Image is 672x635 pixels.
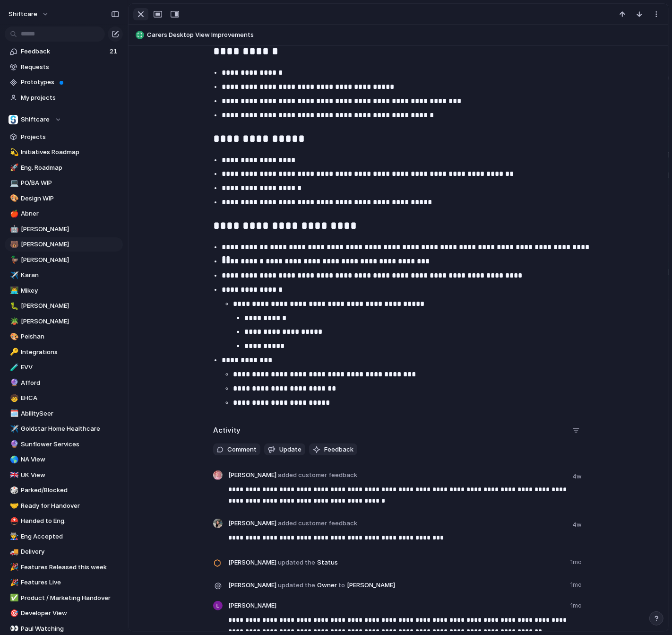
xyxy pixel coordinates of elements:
[5,253,123,267] div: 🦆[PERSON_NAME]
[213,444,260,456] button: Comment
[10,577,17,588] div: 🎉
[9,593,18,603] button: ✅
[9,255,18,265] button: 🦆
[10,147,17,158] div: 💫
[9,624,18,634] button: 👀
[21,393,120,403] span: EHCA
[5,345,123,359] a: 🔑Integrations
[228,470,357,480] span: [PERSON_NAME]
[5,161,123,175] a: 🚀Eng. Roadmap
[9,486,18,495] button: 🎲
[228,519,357,528] span: [PERSON_NAME]
[228,578,565,592] span: Owner
[10,623,17,634] div: 👀
[572,520,584,530] span: 4w
[10,347,17,357] div: 🔑
[9,348,18,357] button: 🔑
[10,301,17,312] div: 🐛
[5,483,123,497] div: 🎲Parked/Blocked
[10,424,17,435] div: ✈️
[9,286,18,296] button: 👨‍💻
[5,422,123,436] a: ✈️Goldstar Home Healthcare
[5,560,123,574] div: 🎉Features Released this week
[9,532,18,541] button: 👨‍🏭
[5,545,123,559] div: 🚚Delivery
[21,209,120,218] span: Abner
[279,445,302,454] span: Update
[10,531,17,542] div: 👨‍🏭
[5,330,123,344] div: 🎨Peishan
[5,60,123,74] a: Requests
[21,255,120,265] span: [PERSON_NAME]
[10,362,17,373] div: 🧪
[10,608,17,619] div: 🎯
[9,209,18,218] button: 🍎
[5,407,123,421] div: 🗓️AbilitySeer
[5,391,123,405] div: 🧒EHCA
[5,514,123,528] a: ⛑️Handed to Eng.
[5,284,123,298] div: 👨‍💻Mikey
[9,178,18,188] button: 💻
[21,486,120,495] span: Parked/Blocked
[5,499,123,513] a: 🤝Ready for Handover
[9,547,18,557] button: 🚚
[9,501,18,511] button: 🤝
[10,193,17,204] div: 🎨
[21,332,120,341] span: Peishan
[228,556,565,569] span: Status
[21,178,120,188] span: PO/BA WIP
[9,393,18,403] button: 🧒
[10,270,17,281] div: ✈️
[5,606,123,620] div: 🎯Developer View
[5,268,123,282] div: ✈️Karan
[21,609,120,618] span: Developer View
[21,532,120,541] span: Eng Accepted
[9,409,18,418] button: 🗓️
[5,145,123,159] a: 💫Initiatives Roadmap
[5,360,123,374] a: 🧪EVV
[5,207,123,221] a: 🍎Abner
[9,563,18,572] button: 🎉
[10,439,17,450] div: 🔮
[4,7,54,22] button: shiftcare
[9,194,18,203] button: 🎨
[21,547,120,557] span: Delivery
[21,378,120,388] span: Afford
[228,601,276,610] span: [PERSON_NAME]
[21,301,120,311] span: [PERSON_NAME]
[5,222,123,236] a: 🤖[PERSON_NAME]
[9,455,18,464] button: 🌎
[9,9,37,19] span: shiftcare
[5,437,123,452] a: 🔮Sunflower Services
[21,440,120,449] span: Sunflower Services
[228,558,276,567] span: [PERSON_NAME]
[5,575,123,590] div: 🎉Features Live
[5,468,123,482] a: 🇬🇧UK View
[21,93,120,103] span: My projects
[5,591,123,605] a: ✅Product / Marketing Handover
[5,91,123,105] a: My projects
[278,581,316,590] span: updated the
[5,130,123,144] a: Projects
[10,547,17,557] div: 🚚
[21,240,120,249] span: [PERSON_NAME]
[10,178,17,189] div: 💻
[21,148,120,157] span: Initiatives Roadmap
[5,376,123,390] div: 🔮Afford
[264,444,305,456] button: Update
[570,578,584,590] span: 1mo
[21,424,120,434] span: Goldstar Home Healthcare
[5,314,123,329] a: 🪴[PERSON_NAME]
[570,601,584,612] span: 1mo
[5,237,123,252] a: 🐻[PERSON_NAME]
[5,530,123,544] a: 👨‍🏭Eng Accepted
[10,377,17,388] div: 🔮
